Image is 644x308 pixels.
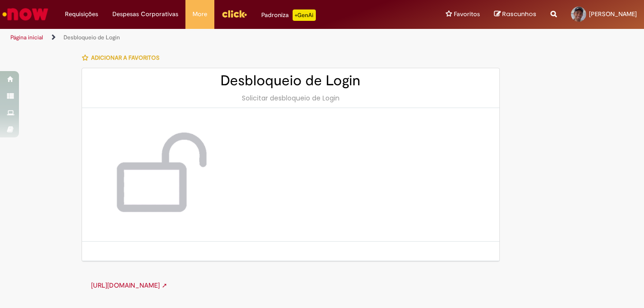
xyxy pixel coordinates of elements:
[10,34,43,41] a: Página inicial
[193,9,207,19] span: More
[82,48,165,68] button: Adicionar a Favoritos
[454,9,480,19] span: Favoritos
[494,10,536,19] a: Rascunhos
[91,281,167,290] a: [URL][DOMAIN_NAME] ➚
[92,93,490,103] div: Solicitar desbloqueio de Login
[589,10,637,18] span: [PERSON_NAME]
[7,29,422,46] ul: Trilhas de página
[91,54,159,62] span: Adicionar a Favoritos
[65,9,98,19] span: Requisições
[64,34,120,41] a: Desbloqueio de Login
[101,127,215,222] img: Desbloqueio de Login
[92,73,490,89] h2: Desbloqueio de Login
[112,9,178,19] span: Despesas Corporativas
[502,9,536,18] span: Rascunhos
[261,9,316,21] div: Padroniza
[293,9,316,21] p: +GenAi
[221,7,247,21] img: click_logo_yellow_360x200.png
[1,5,50,24] img: ServiceNow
